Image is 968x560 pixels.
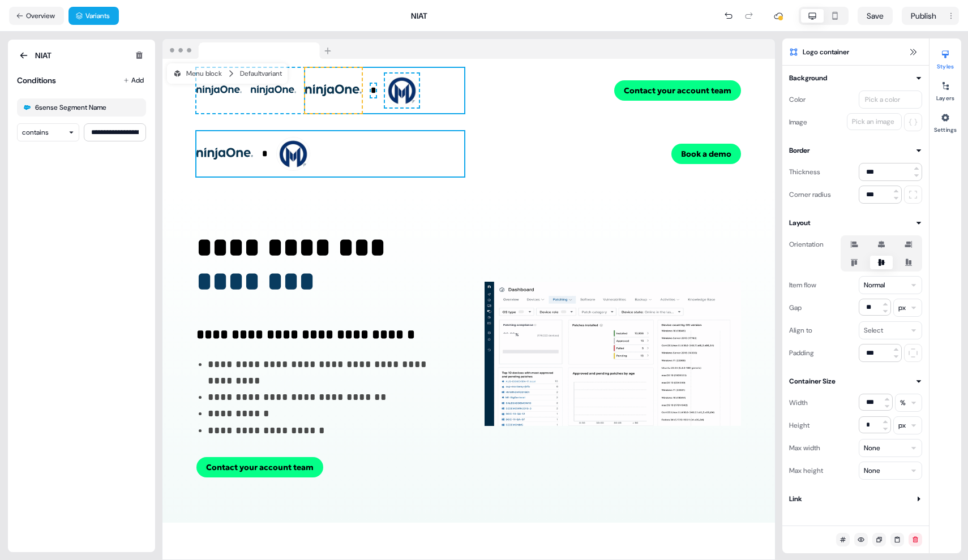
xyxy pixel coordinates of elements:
div: Image [789,113,807,131]
div: Item flow [789,276,816,294]
button: Styles [930,45,961,70]
div: Background [789,72,827,84]
button: Save [858,7,893,25]
button: Contact your account team [196,457,323,477]
div: % [900,397,906,408]
button: Background [789,72,922,84]
div: 6sense Segment Name [35,103,106,112]
div: px [898,302,906,313]
button: Container Size [789,376,922,387]
span: NIAT [35,50,52,61]
button: Publish [902,7,943,25]
div: Width [789,394,808,412]
div: Select [864,325,883,336]
div: Gap [789,299,802,317]
div: Orientation [789,235,824,253]
div: Conditions [17,75,56,86]
button: Overview [9,7,64,25]
div: Corner radius [789,186,831,204]
button: Layout [789,217,922,229]
button: Variants [68,7,119,25]
button: Pick a color [859,91,922,109]
div: Default variant [240,68,282,79]
div: Padding [789,344,814,362]
div: Link [789,493,802,505]
div: Color [789,91,806,109]
div: Layout [789,217,811,229]
button: Link [789,493,922,505]
div: Pick an image [850,116,897,127]
button: Add [121,71,146,89]
div: Book a demo [473,144,741,164]
div: px [898,420,906,431]
button: Border [789,145,922,156]
span: Logo container [803,46,849,58]
div: None [864,465,880,476]
div: Border [789,145,809,156]
div: Thickness [789,163,820,181]
div: Height [789,416,809,434]
button: Layers [930,77,961,102]
div: Menu block [173,68,222,79]
button: Pick an image [847,113,902,130]
button: Settings [930,109,961,133]
button: contains [17,123,79,141]
div: None [864,442,880,454]
img: Browser topbar [162,39,336,59]
div: Contact your account team [196,457,453,477]
div: Max height [789,462,823,480]
div: Contact your account team [473,80,741,101]
div: Normal [864,279,885,291]
span: NIAT [411,10,427,21]
img: Image [485,231,741,477]
div: Align to [789,321,812,339]
div: Container Size [789,376,836,387]
button: Book a demo [671,144,741,164]
button: Contact your account team [614,80,741,101]
div: Pick a color [863,94,902,105]
div: Max width [789,439,820,457]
